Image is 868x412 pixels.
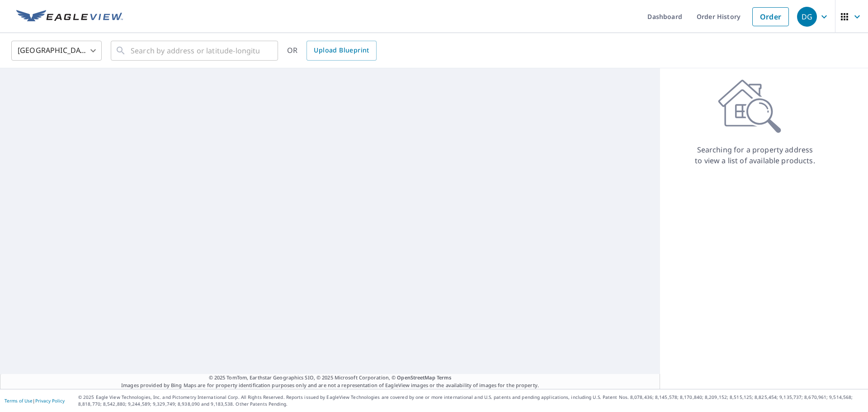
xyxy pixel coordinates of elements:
a: OpenStreetMap [397,374,435,381]
div: [GEOGRAPHIC_DATA] [11,38,102,63]
a: Terms [437,374,452,381]
div: DG [797,7,817,27]
p: | [5,398,65,403]
a: Terms of Use [5,398,33,404]
span: Upload Blueprint [314,45,369,56]
p: Searching for a property address to view a list of available products. [694,144,816,166]
img: EV Logo [16,10,123,24]
a: Privacy Policy [35,398,65,404]
input: Search by address or latitude-longitude [131,38,259,63]
a: Upload Blueprint [307,41,376,61]
a: Order [752,7,789,26]
span: © 2025 TomTom, Earthstar Geographics SIO, © 2025 Microsoft Corporation, © [209,374,452,382]
div: OR [287,41,377,61]
p: © 2025 Eagle View Technologies, Inc. and Pictometry International Corp. All Rights Reserved. Repo... [78,394,863,407]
